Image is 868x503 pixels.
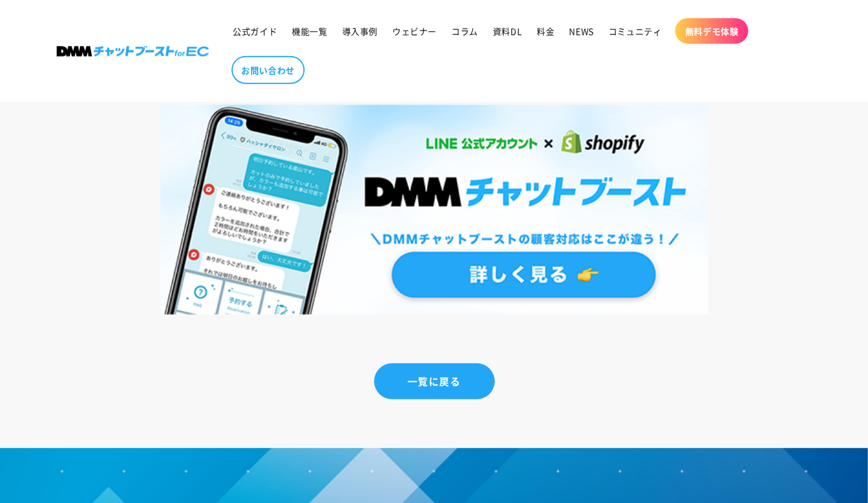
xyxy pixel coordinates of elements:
[529,18,562,44] a: 料金
[334,18,384,44] a: 導入事例
[292,26,327,37] span: 機能一覧
[451,26,478,37] span: コラム
[537,26,554,37] span: 料金
[444,18,485,44] a: コラム
[562,18,601,44] a: NEWS
[233,26,277,37] span: 公式ガイド
[601,18,669,44] a: コミュニティ
[485,18,529,44] a: 資料DL
[493,26,522,37] span: 資料DL
[241,65,295,76] span: お問い合わせ
[392,26,437,37] span: ウェビナー
[225,18,284,44] a: 公式ガイド
[569,26,593,37] span: NEWS
[374,363,495,399] a: 一覧に戻る
[231,56,305,84] a: お問い合わせ
[57,46,209,57] img: 株式会社DMM Boost
[609,26,662,37] span: コミュニティ
[385,18,444,44] a: ウェビナー
[685,26,738,37] span: 無料デモ体験
[284,18,334,44] a: 機能一覧
[160,105,708,315] img: DMMチャットブーストforEC
[342,26,377,37] span: 導入事例
[675,18,748,44] a: 無料デモ体験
